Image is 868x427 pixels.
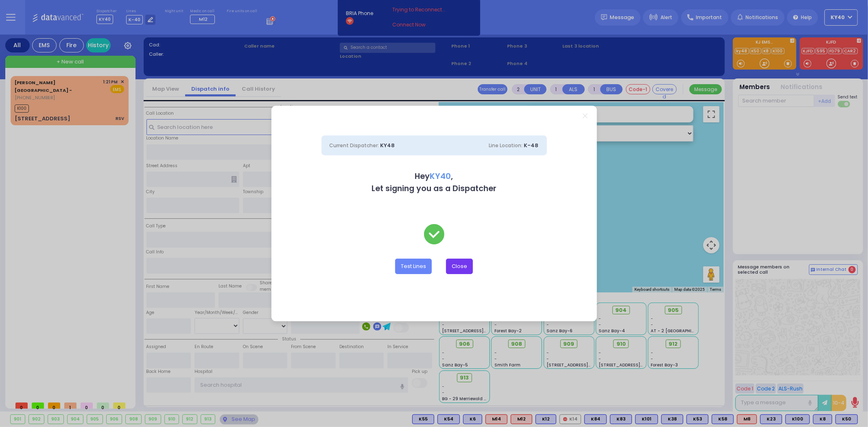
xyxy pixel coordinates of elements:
[415,171,453,182] b: Hey ,
[395,259,432,274] button: Test Lines
[446,259,473,274] button: Close
[330,142,379,149] span: Current Dispatcher:
[424,224,444,244] img: check-green.svg
[524,142,539,149] span: K-48
[583,113,587,118] a: Close
[430,171,451,182] span: KY40
[489,142,523,149] span: Line Location:
[372,183,496,194] b: Let signing you as a Dispatcher
[380,142,395,149] span: KY48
